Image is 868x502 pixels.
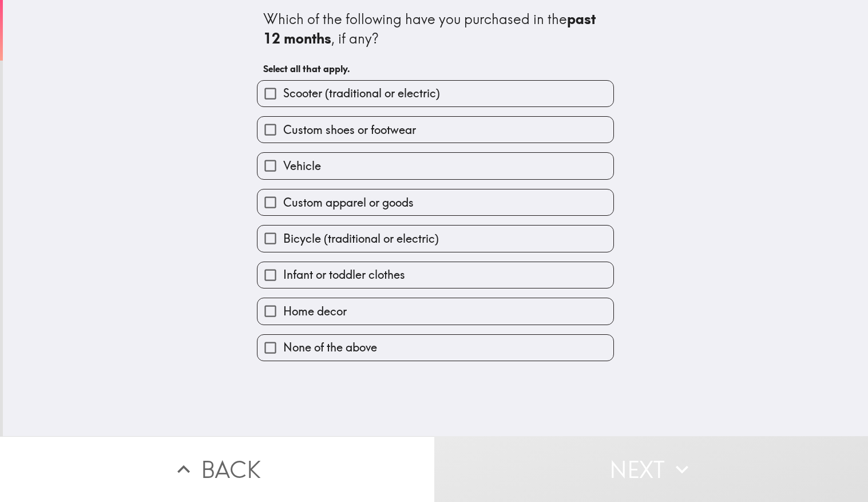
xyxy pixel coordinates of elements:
[283,122,416,138] span: Custom shoes or footwear
[257,189,613,215] button: Custom apparel or goods
[283,303,347,319] span: Home decor
[257,81,613,106] button: Scooter (traditional or electric)
[257,153,613,179] button: Vehicle
[257,117,613,143] button: Custom shoes or footwear
[257,335,613,361] button: None of the above
[263,10,608,48] div: Which of the following have you purchased in the , if any?
[283,339,377,355] span: None of the above
[257,262,613,288] button: Infant or toddler clothes
[263,10,599,47] b: past 12 months
[283,158,321,174] span: Vehicle
[283,267,405,283] span: Infant or toddler clothes
[283,85,440,101] span: Scooter (traditional or electric)
[257,226,613,251] button: Bicycle (traditional or electric)
[263,62,608,75] h6: Select all that apply.
[257,298,613,324] button: Home decor
[283,231,439,247] span: Bicycle (traditional or electric)
[283,195,414,211] span: Custom apparel or goods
